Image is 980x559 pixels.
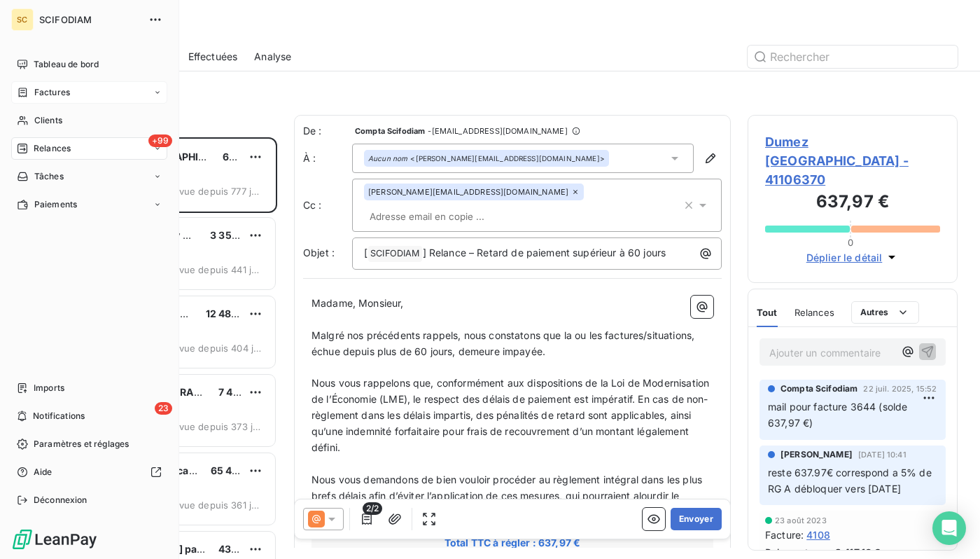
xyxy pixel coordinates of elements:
span: Compta Scifodiam [780,382,857,395]
span: Objet : [303,247,335,258]
h3: 637,97 € [765,189,940,217]
span: 23 août 2023 [775,516,827,525]
a: Aide [11,461,167,483]
span: Relances [794,307,834,318]
span: [PERSON_NAME][EMAIL_ADDRESS][DOMAIN_NAME] [368,188,568,196]
span: 65 461,60 € [211,464,269,476]
img: Logo LeanPay [11,528,98,551]
span: Tout [757,307,778,318]
em: Aucun nom [368,153,407,163]
span: Nous vous rappelons que, conformément aux dispositions de la Loi de Modernisation de l’Économie (... [311,377,712,453]
span: 438,60 € [218,543,263,555]
span: Malgré nos précédents rappels, nous constatons que la ou les factures/situations, échue depuis pl... [311,329,697,357]
span: Déconnexion [34,494,87,506]
span: Paiements [34,198,77,211]
span: Facture : [765,527,804,542]
span: 0 [848,237,853,248]
span: prévue depuis 404 jours [164,343,264,354]
input: Rechercher [748,46,958,68]
span: Spie - boyer issy mlx rue peupliers [99,229,267,241]
span: 22 juil. 2025, 15:52 [863,385,937,393]
span: SCIFODIAM [39,14,140,25]
span: mail pour facture 3644 (solde 637,97 €) [768,401,911,429]
button: Envoyer [671,508,722,530]
span: Nous vous demandons de bien vouloir procéder au règlement intégral dans les plus brefs délais afi... [311,474,705,518]
span: Compta Scifodiam [355,127,425,135]
span: Dumez [GEOGRAPHIC_DATA] - 41106370 [765,132,940,189]
span: [PERSON_NAME] paris [STREET_ADDRESS] [99,543,309,555]
span: prévue depuis 441 jours [164,264,264,275]
button: Déplier le détail [802,249,904,265]
span: Clients [34,114,62,127]
span: 7 481,47 € [218,386,269,398]
span: prévue depuis 777 jours [164,186,264,197]
span: 2/2 [363,502,382,515]
span: Factures [34,86,70,99]
span: Analyse [254,50,291,64]
span: +99 [148,134,172,147]
span: Tableau de bord [34,58,99,71]
span: Tâches [34,170,64,183]
span: 12 485,67 € [206,308,263,319]
span: SCIFODIAM [368,246,421,262]
span: prévue depuis 361 jours [164,499,264,511]
span: Byg courbevoie campus seine doumer [99,464,286,476]
span: reste 637.97€ correspond a 5% de RG A débloquer vers [DATE] [768,467,934,495]
input: Adresse email en copie ... [364,206,526,227]
span: De : [303,124,352,138]
label: Cc : [303,198,352,212]
span: [ [364,247,367,258]
span: [DATE] 10:41 [858,450,906,459]
button: Autres [851,301,919,324]
label: À : [303,151,352,165]
span: ] Relance – Retard de paiement supérieur à 60 jours [423,247,666,258]
span: prévue depuis 373 jours [164,421,264,432]
span: 23 [155,402,172,415]
div: <[PERSON_NAME][EMAIL_ADDRESS][DOMAIN_NAME]> [368,153,605,163]
span: 4108 [806,527,830,542]
span: Total TTC à régler : 637,97 € [314,536,711,550]
span: - [EMAIL_ADDRESS][DOMAIN_NAME] [428,127,567,135]
span: Relances [34,142,71,155]
div: Open Intercom Messenger [932,511,966,545]
span: Aide [34,466,52,478]
span: Effectuées [188,50,238,64]
span: Notifications [33,410,85,422]
span: Imports [34,382,64,394]
span: 3 354,37 € [210,229,263,241]
span: Madame, Monsieur, [311,297,404,309]
div: SC [11,8,34,31]
span: 637,97 € [223,151,265,163]
span: Déplier le détail [806,250,883,265]
span: Paramètres et réglages [34,438,129,450]
span: [PERSON_NAME] [780,448,853,461]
